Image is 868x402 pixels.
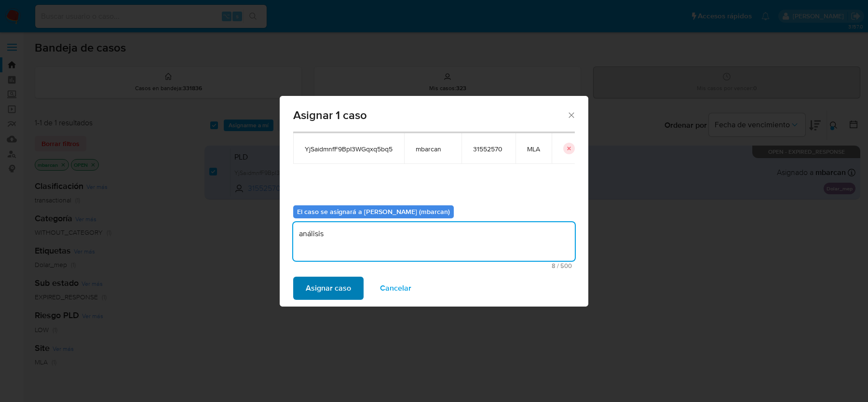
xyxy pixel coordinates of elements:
b: El caso se asignará a [PERSON_NAME] (mbarcan) [297,207,450,216]
button: icon-button [563,143,575,154]
span: mbarcan [416,145,450,153]
textarea: análisis [293,222,575,261]
button: Cerrar ventana [567,110,575,119]
span: Máximo 500 caracteres [296,263,572,269]
span: MLA [527,145,540,153]
span: Cancelar [380,278,411,299]
span: 31552570 [473,145,504,153]
button: Cancelar [367,277,424,300]
span: Asignar caso [306,278,351,299]
span: YjSaidmnfF9BpI3WGqxq5bq5 [305,145,393,153]
span: Asignar 1 caso [293,109,567,121]
div: assign-modal [280,96,588,307]
button: Asignar caso [293,277,364,300]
